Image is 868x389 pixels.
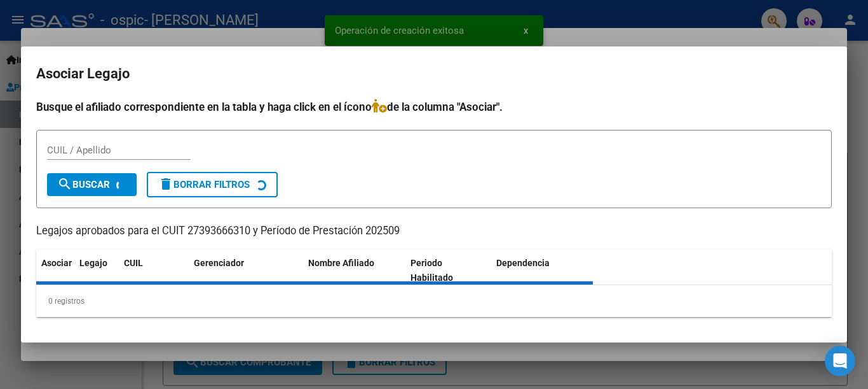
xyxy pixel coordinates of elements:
span: Nombre Afiliado [308,258,374,268]
mat-icon: search [57,176,72,192]
p: Legajos aprobados para el CUIT 27393666310 y Período de Prestación 202509 [36,223,832,239]
datatable-header-cell: Periodo Habilitado [405,250,491,292]
span: Asociar [41,258,72,268]
span: Dependencia [496,258,550,268]
mat-icon: delete [158,176,173,192]
datatable-header-cell: Gerenciador [189,250,303,292]
span: Borrar Filtros [158,179,250,190]
h4: Busque el afiliado correspondiente en la tabla y haga click en el ícono de la columna "Asociar". [36,99,832,115]
span: CUIL [124,258,143,268]
span: Gerenciador [194,258,244,268]
datatable-header-cell: Asociar [36,250,74,292]
span: Periodo Habilitado [410,258,453,283]
button: Buscar [47,173,137,196]
datatable-header-cell: Dependencia [491,250,593,292]
datatable-header-cell: CUIL [119,250,189,292]
button: Borrar Filtros [147,172,278,197]
span: Buscar [57,179,110,190]
datatable-header-cell: Nombre Afiliado [303,250,405,292]
datatable-header-cell: Legajo [74,250,119,292]
span: Legajo [79,258,107,268]
h2: Asociar Legajo [36,62,832,86]
div: Open Intercom Messenger [825,346,855,376]
div: 0 registros [36,285,832,317]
